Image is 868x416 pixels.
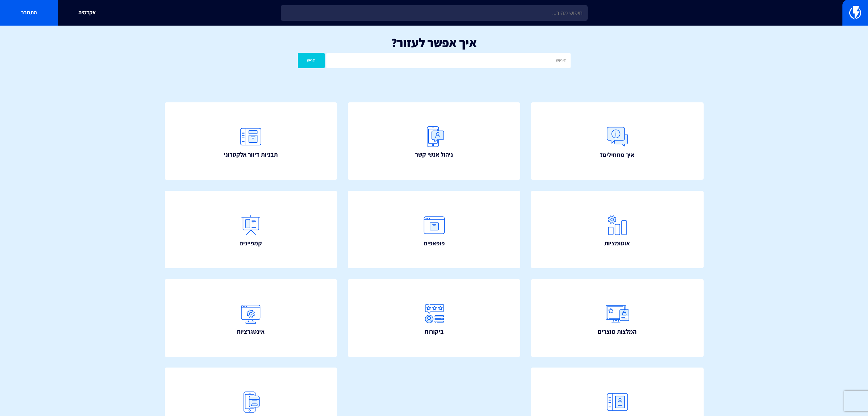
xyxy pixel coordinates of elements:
span: פופאפים [424,239,445,248]
input: חיפוש [326,53,570,68]
a: ביקורות [348,279,520,357]
span: קמפיינים [239,239,262,248]
span: אוטומציות [604,239,630,248]
a: קמפיינים [165,191,337,269]
a: אינטגרציות [165,279,337,357]
span: ביקורות [425,327,444,336]
span: איך מתחילים? [600,150,634,159]
a: המלצות מוצרים [531,279,704,357]
span: המלצות מוצרים [598,327,636,336]
input: חיפוש מהיר... [281,5,588,21]
span: תבניות דיוור אלקטרוני [224,150,278,159]
a: תבניות דיוור אלקטרוני [165,102,337,180]
a: אוטומציות [531,191,704,269]
a: פופאפים [348,191,520,269]
button: חפש [298,53,325,68]
h1: איך אפשר לעזור? [10,36,858,49]
a: איך מתחילים? [531,102,704,180]
a: ניהול אנשי קשר [348,102,520,180]
span: ניהול אנשי קשר [415,150,453,159]
span: אינטגרציות [237,327,265,336]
